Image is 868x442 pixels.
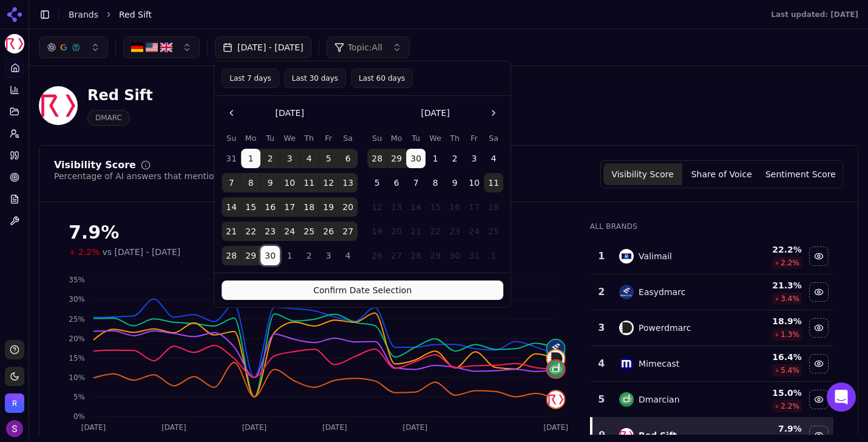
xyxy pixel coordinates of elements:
[299,222,319,241] button: Thursday, September 25th, 2025, selected
[682,163,761,185] button: Share of Voice
[809,354,829,373] button: Hide mimecast data
[781,365,799,375] span: 5.4 %
[548,340,565,357] img: easydmarc
[426,173,445,192] button: Wednesday, October 8th, 2025
[771,10,858,19] div: Last updated: [DATE]
[73,412,85,421] tspan: 0%
[781,401,799,411] span: 2.2 %
[484,132,503,144] th: Saturday
[69,373,85,382] tspan: 10%
[81,423,106,432] tspan: [DATE]
[591,310,833,346] tr: 3powerdmarcPowerdmarc18.9%1.3%Hide powerdmarc data
[348,41,382,53] span: Topic: All
[351,69,413,88] button: Last 60 days
[103,246,181,258] span: vs [DATE] - [DATE]
[639,358,679,370] div: Mimecast
[222,103,241,123] button: Go to the Previous Month
[543,423,568,432] tspan: [DATE]
[87,86,153,105] div: Red Sift
[5,393,24,413] img: Red Sift
[319,132,338,144] th: Friday
[215,36,311,58] button: [DATE] - [DATE]
[299,173,319,192] button: Thursday, September 11th, 2025, selected
[596,356,607,371] div: 4
[5,393,24,413] button: Open organization switcher
[827,382,856,412] div: Open Intercom Messenger
[87,110,130,126] span: DMARC
[119,8,152,21] span: Red Sift
[338,149,358,168] button: Saturday, September 6th, 2025, selected
[241,222,260,241] button: Monday, September 22nd, 2025, selected
[809,282,829,302] button: Hide easydmarc data
[590,222,833,231] div: All Brands
[322,423,347,432] tspan: [DATE]
[761,163,840,185] button: Sentiment Score
[260,149,280,168] button: Tuesday, September 2nd, 2025, selected
[464,149,484,168] button: Friday, October 3rd, 2025
[260,246,280,265] button: Tuesday, September 30th, 2025, selected
[69,295,85,304] tspan: 30%
[367,173,387,192] button: Sunday, October 5th, 2025
[299,197,319,217] button: Thursday, September 18th, 2025, selected
[241,197,260,217] button: Monday, September 15th, 2025, selected
[781,330,799,339] span: 1.3 %
[54,160,136,170] div: Visibility Score
[284,69,346,88] button: Last 30 days
[387,173,406,192] button: Monday, October 6th, 2025
[54,170,269,182] div: Percentage of AI answers that mention your brand
[445,132,464,144] th: Thursday
[740,423,802,435] div: 7.9 %
[319,149,338,168] button: Friday, September 5th, 2025, selected
[619,356,634,371] img: mimecast
[596,285,607,299] div: 2
[603,163,682,185] button: Visibility Score
[161,423,186,432] tspan: [DATE]
[78,246,100,258] span: 2.2%
[338,173,358,192] button: Saturday, September 13th, 2025, selected
[591,274,833,310] tr: 2easydmarcEasydmarc21.3%3.4%Hide easydmarc data
[260,222,280,241] button: Tuesday, September 23rd, 2025, selected
[319,197,338,217] button: Friday, September 19th, 2025, selected
[809,390,829,409] button: Hide dmarcian data
[445,149,464,168] button: Thursday, October 2nd, 2025
[367,132,387,144] th: Sunday
[591,382,833,418] tr: 5dmarcianDmarcian15.0%2.2%Hide dmarcian data
[242,423,267,432] tspan: [DATE]
[740,243,802,256] div: 22.2 %
[280,149,299,168] button: Wednesday, September 3rd, 2025, selected
[639,250,672,262] div: Valimail
[146,41,158,53] img: United States
[639,286,685,298] div: Easydmarc
[338,132,358,144] th: Saturday
[406,132,426,144] th: Tuesday
[548,391,565,408] img: red sift
[69,222,566,243] div: 7.9%
[426,149,445,168] button: Wednesday, October 1st, 2025
[131,41,143,53] img: Germany
[280,222,299,241] button: Wednesday, September 24th, 2025, selected
[222,132,358,265] table: September 2025
[619,321,634,335] img: powerdmarc
[69,8,747,21] nav: breadcrumb
[319,222,338,241] button: Friday, September 26th, 2025, selected
[222,69,279,88] button: Last 7 days
[548,350,565,367] img: powerdmarc
[69,335,85,343] tspan: 20%
[338,197,358,217] button: Saturday, September 20th, 2025, selected
[367,149,387,168] button: Sunday, September 28th, 2025, selected
[591,346,833,382] tr: 4mimecastMimecast16.4%5.4%Hide mimecast data
[6,420,23,437] img: Stewart Mohammadi
[596,249,607,263] div: 1
[639,322,691,334] div: Powerdmarc
[740,351,802,363] div: 16.4 %
[484,149,503,168] button: Saturday, October 4th, 2025
[596,392,607,407] div: 5
[319,173,338,192] button: Friday, September 12th, 2025, selected
[241,173,260,192] button: Monday, September 8th, 2025, selected
[464,173,484,192] button: Friday, October 10th, 2025
[5,34,24,53] button: Current brand: Red Sift
[69,276,85,284] tspan: 35%
[809,246,829,266] button: Hide valimail data
[299,132,319,144] th: Thursday
[280,197,299,217] button: Wednesday, September 17th, 2025, selected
